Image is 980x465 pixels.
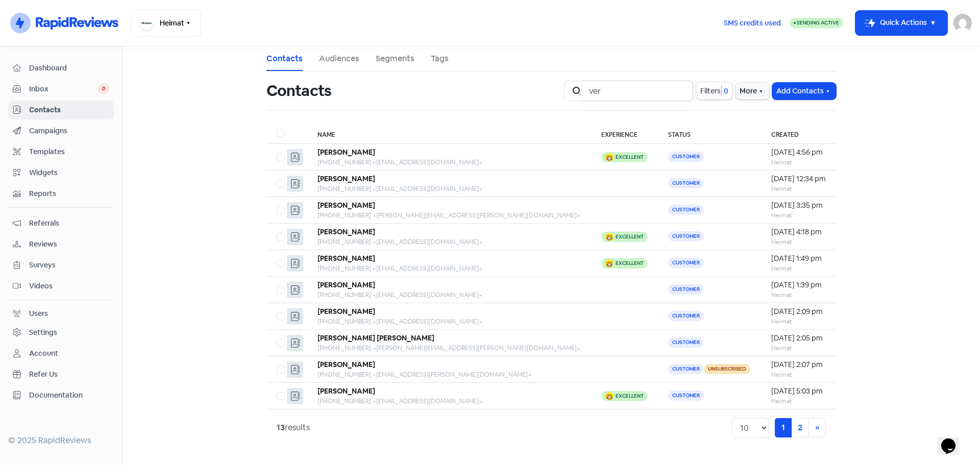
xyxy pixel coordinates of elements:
[317,360,375,369] b: [PERSON_NAME]
[771,344,826,353] div: Heimat
[8,235,114,254] a: Reviews
[790,17,843,29] a: Sending Active
[29,390,109,401] span: Documentation
[771,317,826,326] div: Heimat
[658,123,761,144] th: Status
[668,364,704,374] span: Customer
[8,304,114,323] a: Users
[266,75,331,107] h1: Contacts
[317,307,375,316] b: [PERSON_NAME]
[815,422,819,433] span: »
[771,333,826,344] div: [DATE] 2:05 pm
[772,83,836,100] button: Add Contacts
[277,422,285,433] strong: 13
[317,211,581,220] div: [PHONE_NUMBER] <[PERSON_NAME][EMAIL_ADDRESS][PERSON_NAME][DOMAIN_NAME]>
[771,290,826,300] div: Heimat
[771,147,826,158] div: [DATE] 4:56 pm
[771,200,826,211] div: [DATE] 3:35 pm
[722,86,728,96] span: 0
[771,253,826,264] div: [DATE] 1:49 pm
[771,184,826,193] div: Heimat
[317,397,581,406] div: [PHONE_NUMBER] <[EMAIL_ADDRESS][DOMAIN_NAME]>
[591,123,658,144] th: Experience
[771,237,826,247] div: Heimat
[29,218,109,229] span: Referrals
[616,155,644,160] div: Excellent
[317,386,375,396] b: [PERSON_NAME]
[668,205,704,215] span: Customer
[29,167,109,178] span: Widgets
[317,201,375,210] b: [PERSON_NAME]
[29,84,98,94] span: Inbox
[317,158,581,167] div: [PHONE_NUMBER] <[EMAIL_ADDRESS][DOMAIN_NAME]>
[8,142,114,161] a: Templates
[317,237,581,247] div: [PHONE_NUMBER] <[EMAIL_ADDRESS][DOMAIN_NAME]>
[317,290,581,300] div: [PHONE_NUMBER] <[EMAIL_ADDRESS][DOMAIN_NAME]>
[668,258,704,268] span: Customer
[317,280,375,289] b: [PERSON_NAME]
[266,53,303,65] a: Contacts
[8,365,114,384] a: Refer Us
[29,63,109,74] span: Dashboard
[771,174,826,184] div: [DATE] 12:34 pm
[668,311,704,321] span: Customer
[307,123,591,144] th: Name
[317,370,581,379] div: [PHONE_NUMBER] <[EMAIL_ADDRESS][PERSON_NAME][DOMAIN_NAME]>
[431,53,449,65] a: Tags
[29,105,109,115] span: Contacts
[29,260,109,271] span: Surveys
[8,323,114,342] a: Settings
[775,418,792,437] a: 1
[317,344,581,353] div: [PHONE_NUMBER] <[PERSON_NAME][EMAIL_ADDRESS][PERSON_NAME][DOMAIN_NAME]>
[724,18,781,29] span: SMS credits used
[715,17,790,28] a: SMS credits used
[808,418,826,437] a: Next
[317,184,581,193] div: [PHONE_NUMBER] <[EMAIL_ADDRESS][DOMAIN_NAME]>
[29,308,48,319] div: Users
[668,284,704,295] span: Customer
[8,163,114,182] a: Widgets
[668,152,704,162] span: Customer
[317,148,375,157] b: [PERSON_NAME]
[8,59,114,78] a: Dashboard
[29,126,109,136] span: Campaigns
[317,333,434,342] b: [PERSON_NAME] [PERSON_NAME]
[98,84,109,94] span: 0
[771,264,826,273] div: Heimat
[700,86,721,96] span: Filters
[8,121,114,140] a: Campaigns
[29,239,109,250] span: Reviews
[771,211,826,220] div: Heimat
[29,348,58,359] div: Account
[771,359,826,370] div: [DATE] 2:07 pm
[317,174,375,183] b: [PERSON_NAME]
[771,158,826,167] div: Heimat
[8,214,114,233] a: Referrals
[8,277,114,296] a: Videos
[696,82,732,100] button: Filters0
[736,83,769,100] button: More
[8,184,114,203] a: Reports
[8,386,114,405] a: Documentation
[953,14,972,32] img: User
[29,281,109,291] span: Videos
[277,422,310,434] div: results
[704,364,750,374] span: Unsubscribed
[771,227,826,237] div: [DATE] 4:18 pm
[317,317,581,326] div: [PHONE_NUMBER] <[EMAIL_ADDRESS][DOMAIN_NAME]>
[8,101,114,119] a: Contacts
[317,227,375,236] b: [PERSON_NAME]
[616,261,644,266] div: Excellent
[8,80,114,99] a: Inbox 0
[8,344,114,363] a: Account
[131,9,201,37] button: Heimat
[29,369,109,380] span: Refer Us
[8,256,114,275] a: Surveys
[797,19,839,26] span: Sending Active
[771,397,826,406] div: Heimat
[317,264,581,273] div: [PHONE_NUMBER] <[EMAIL_ADDRESS][DOMAIN_NAME]>
[771,306,826,317] div: [DATE] 2:09 pm
[668,337,704,348] span: Customer
[791,418,809,437] a: 2
[29,188,109,199] span: Reports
